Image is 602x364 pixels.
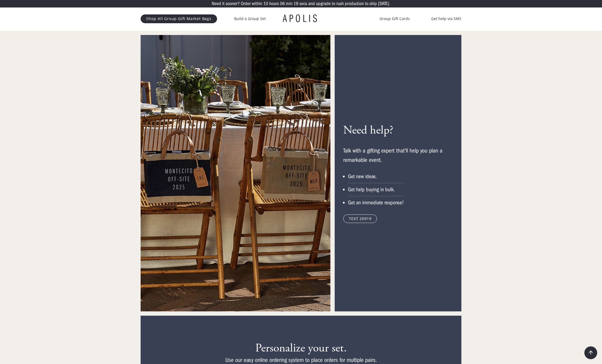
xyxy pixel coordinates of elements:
[343,214,377,223] a: TEXT 20919
[280,1,285,6] p: 06
[348,173,404,180] div: Get new ideas.
[283,13,319,24] a: APOLIS
[343,146,446,165] p: Talk with a gifting expert that'll help you plan a remarkable event.
[380,15,410,22] a: Group Gift Cards
[348,186,404,193] div: Get help buying in bulk.
[269,1,279,6] p: hours
[431,15,461,22] a: Get help via SMS
[234,15,266,22] a: Build a Group Set
[348,199,404,206] div: Get an immediate response!
[141,14,217,23] a: Shop All Group Gift Market Bags
[212,1,262,6] p: Need it sooner? Order within
[294,1,298,6] p: 19
[263,1,268,6] p: 10
[225,341,377,355] h3: Personalize your set.
[343,123,393,138] h3: Need help?
[141,35,330,311] img: A customized market bag sitting on top of a table
[299,1,307,6] p: secs
[308,1,390,6] p: and upgrade to rush production to ship [DATE].
[286,1,292,6] p: min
